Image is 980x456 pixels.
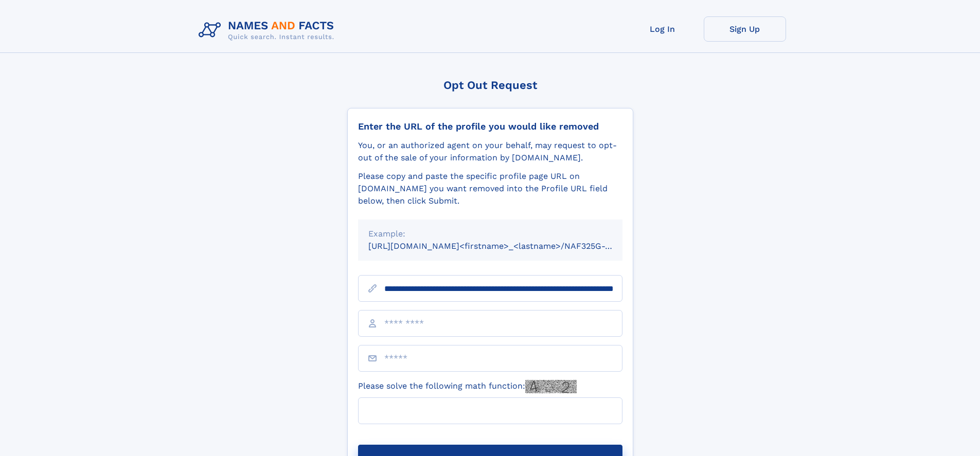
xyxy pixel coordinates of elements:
[358,170,622,207] div: Please copy and paste the specific profile page URL on [DOMAIN_NAME] you want removed into the Pr...
[621,16,704,42] a: Log In
[358,380,577,393] label: Please solve the following math function:
[704,16,786,42] a: Sign Up
[347,79,633,92] div: Opt Out Request
[358,121,622,132] div: Enter the URL of the profile you would like removed
[368,241,642,251] small: [URL][DOMAIN_NAME]<firstname>_<lastname>/NAF325G-xxxxxxxx
[368,228,612,240] div: Example:
[194,16,343,44] img: Logo Names and Facts
[358,139,622,164] div: You, or an authorized agent on your behalf, may request to opt-out of the sale of your informatio...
